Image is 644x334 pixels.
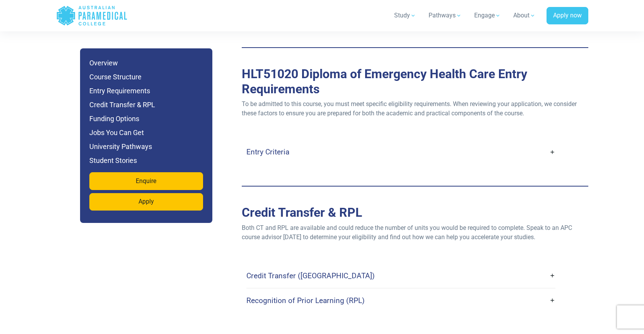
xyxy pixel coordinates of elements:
[242,99,588,118] p: To be admitted to this course, you must meet specific eligibility requirements. When reviewing yo...
[246,143,555,161] a: Entry Criteria
[547,7,588,25] a: Apply now
[246,267,555,285] a: Credit Transfer ([GEOGRAPHIC_DATA])
[424,5,466,26] a: Pathways
[509,5,540,26] a: About
[246,271,375,280] h4: Credit Transfer ([GEOGRAPHIC_DATA])
[246,291,555,310] a: Recognition of Prior Learning (RPL)
[246,147,289,156] h4: Entry Criteria
[242,67,588,96] h2: Entry Requirements
[246,296,365,305] h4: Recognition of Prior Learning (RPL)
[242,205,588,220] h2: Credit Transfer & RPL
[56,3,128,28] a: Australian Paramedical College
[242,223,588,242] p: Both CT and RPL are available and could reduce the number of units you would be required to compl...
[470,5,506,26] a: Engage
[389,5,421,26] a: Study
